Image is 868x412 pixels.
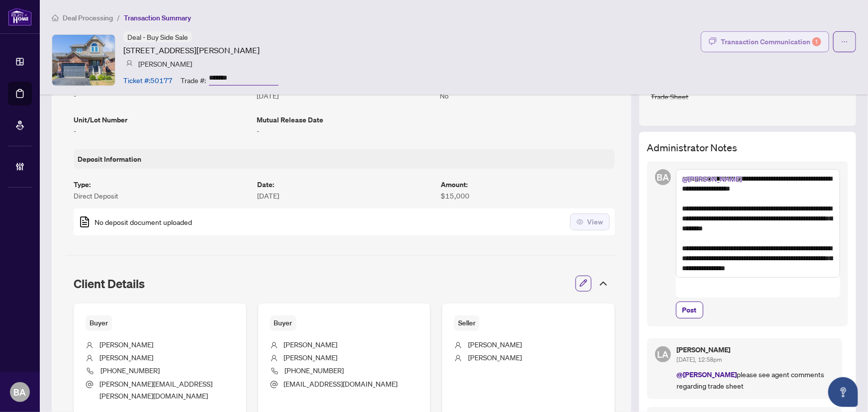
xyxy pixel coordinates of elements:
span: Client Details [74,276,145,291]
article: Ticket #: 50177 [123,75,173,86]
span: LA [657,347,669,361]
span: Deal - Buy Side Sale [127,32,188,41]
img: IMG-N12355318_1.jpg [52,35,115,86]
div: Client Details [66,270,617,298]
span: [PHONE_NUMBER] [285,366,344,375]
article: [DATE] [257,90,432,101]
span: Transaction Summary [124,13,191,22]
span: [PERSON_NAME] [284,340,338,349]
span: [DATE], 12:58pm [677,356,722,363]
article: Type : [74,179,247,190]
article: [STREET_ADDRESS][PERSON_NAME] [123,44,260,56]
span: BA [14,385,26,399]
span: home [52,14,59,21]
article: Direct Deposit [74,190,247,201]
span: [PHONE_NUMBER] [100,366,160,375]
span: Deal Processing [63,13,113,22]
img: svg%3e [126,60,133,67]
article: Mutual Release Date [257,114,432,125]
span: BA [657,170,669,184]
article: Date : [257,179,431,190]
article: $15,000 [441,190,615,201]
span: [PERSON_NAME] [284,353,338,362]
article: [DATE] [257,190,431,201]
button: Transaction Communication1 [701,31,829,52]
article: No [440,90,615,101]
article: Unit/Lot Number [74,114,249,125]
span: [PERSON_NAME][EMAIL_ADDRESS][PERSON_NAME][DOMAIN_NAME] [99,379,212,400]
span: [PERSON_NAME] [468,340,522,349]
span: [PERSON_NAME] [99,353,153,362]
p: please see agent comments regarding trade sheet [677,369,834,391]
span: Buyer [86,315,112,331]
span: Buyer [270,315,296,331]
h3: Administrator Notes [647,140,848,155]
span: [PERSON_NAME] [99,340,153,349]
div: Trade Sheet [651,91,689,102]
article: Trade #: [181,75,206,86]
button: Open asap [828,377,858,407]
div: 1 [812,37,821,46]
li: / [117,12,120,23]
span: [PERSON_NAME] [468,353,522,362]
article: - [74,125,249,136]
article: - [257,125,432,136]
div: Transaction Communication [721,34,821,50]
span: [EMAIL_ADDRESS][DOMAIN_NAME] [284,379,398,388]
button: View [570,213,610,230]
article: Deposit Information [78,153,141,165]
button: Post [676,302,703,318]
article: [PERSON_NAME] [138,58,192,69]
article: - [74,90,249,101]
img: logo [8,7,32,26]
article: Amount : [441,179,615,190]
span: Post [682,302,697,318]
span: @[PERSON_NAME] [677,370,737,379]
span: No deposit document uploaded [95,216,192,227]
span: Seller [454,315,480,331]
h5: [PERSON_NAME] [677,346,834,353]
span: ellipsis [841,38,848,45]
